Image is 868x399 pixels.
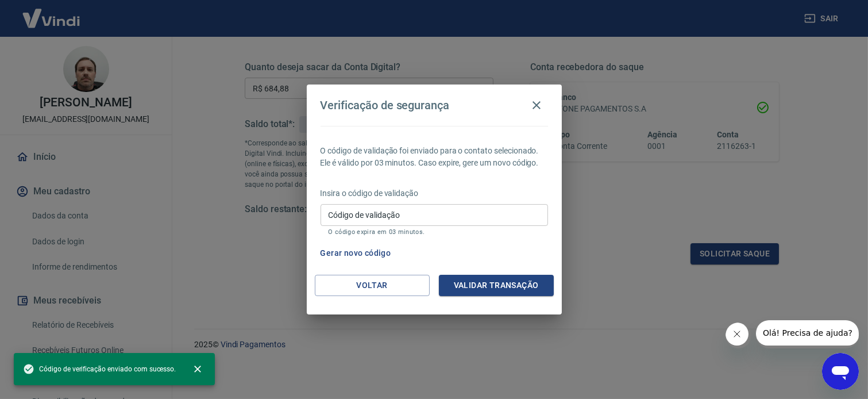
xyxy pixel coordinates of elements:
[756,320,859,348] iframe: Mensagem da empresa
[185,356,210,382] button: close
[23,363,176,375] span: Código de verificação enviado com sucesso.
[321,98,450,112] h4: Verificação de segurança
[439,275,554,296] button: Validar transação
[316,243,396,264] button: Gerar novo código
[726,323,751,348] iframe: Fechar mensagem
[315,275,430,296] button: Voltar
[329,228,540,236] p: O código expira em 03 minutos.
[321,145,548,169] p: O código de validação foi enviado para o contato selecionado. Ele é válido por 03 minutos. Caso e...
[822,353,859,390] iframe: Botão para abrir a janela de mensagens
[321,187,548,199] p: Insira o código de validação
